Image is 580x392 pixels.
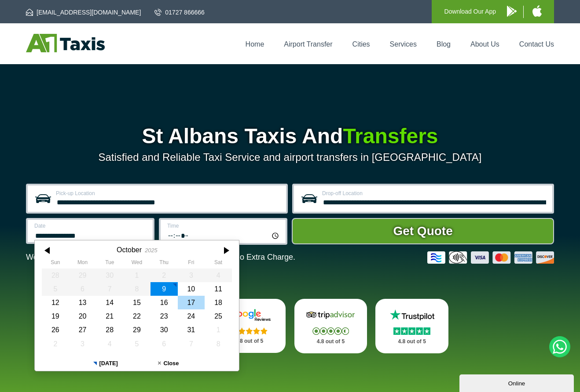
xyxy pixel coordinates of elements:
[42,282,69,296] div: 05 October 2025
[178,282,205,296] div: 10 October 2025
[154,8,205,17] a: 01727 866666
[195,253,295,261] span: The Car at No Extra Charge.
[343,124,438,148] span: Transfers
[26,34,105,52] img: A1 Taxis St Albans LTD
[74,356,137,371] button: [DATE]
[304,336,358,347] p: 4.8 out of 5
[123,282,151,296] div: 08 October 2025
[26,126,554,147] h1: St Albans Taxis And
[459,373,576,392] iframe: chat widget
[151,282,178,296] div: 09 October 2025
[178,337,205,351] div: 07 November 2025
[292,218,554,244] button: Get Quote
[519,40,554,48] a: Contact Us
[385,309,438,322] img: Trustpilot
[96,296,123,309] div: 14 October 2025
[34,223,147,229] label: Date
[123,309,151,323] div: 22 October 2025
[470,40,499,48] a: About Us
[352,40,370,48] a: Cities
[167,223,280,229] label: Time
[42,259,69,268] th: Sunday
[532,5,542,17] img: A1 Taxis iPhone App
[151,259,178,268] th: Thursday
[151,323,178,337] div: 30 October 2025
[304,309,357,322] img: Tripadvisor
[205,269,232,282] div: 04 October 2025
[26,253,295,262] p: We Now Accept Card & Contactless Payment In
[284,40,332,48] a: Airport Transfer
[42,337,69,351] div: 02 November 2025
[123,269,151,282] div: 01 October 2025
[145,247,157,254] div: 2025
[96,323,123,337] div: 28 October 2025
[96,282,123,296] div: 07 October 2025
[42,309,69,323] div: 19 October 2025
[393,327,430,335] img: Stars
[151,309,178,323] div: 23 October 2025
[178,323,205,337] div: 31 October 2025
[151,296,178,309] div: 16 October 2025
[437,40,451,48] a: Blog
[223,309,276,322] img: Google
[151,337,178,351] div: 06 November 2025
[205,337,232,351] div: 08 November 2025
[178,259,205,268] th: Friday
[322,191,547,196] label: Drop-off Location
[375,299,448,353] a: Trustpilot Stars 4.8 out of 5
[117,246,142,254] div: October
[205,282,232,296] div: 11 October 2025
[42,323,69,337] div: 26 October 2025
[69,282,96,296] div: 06 October 2025
[312,327,349,335] img: Stars
[42,296,69,309] div: 12 October 2025
[205,323,232,337] div: 01 November 2025
[123,323,151,337] div: 29 October 2025
[123,337,151,351] div: 05 November 2025
[390,40,417,48] a: Services
[151,269,178,282] div: 02 October 2025
[444,6,496,17] p: Download Our App
[96,337,123,351] div: 04 November 2025
[69,337,96,351] div: 03 November 2025
[96,259,123,268] th: Tuesday
[69,259,96,268] th: Monday
[69,309,96,323] div: 20 October 2025
[26,8,141,17] a: [EMAIL_ADDRESS][DOMAIN_NAME]
[96,269,123,282] div: 30 September 2025
[178,269,205,282] div: 03 October 2025
[205,296,232,309] div: 18 October 2025
[223,336,276,347] p: 4.8 out of 5
[178,309,205,323] div: 24 October 2025
[123,259,151,268] th: Wednesday
[231,327,268,334] img: Stars
[178,296,205,309] div: 17 October 2025
[385,336,439,347] p: 4.8 out of 5
[427,251,554,264] img: Credit And Debit Cards
[69,269,96,282] div: 29 September 2025
[205,259,232,268] th: Saturday
[205,309,232,323] div: 25 October 2025
[294,299,367,353] a: Tripadvisor Stars 4.8 out of 5
[507,6,517,17] img: A1 Taxis Android App
[213,299,286,353] a: Google Stars 4.8 out of 5
[246,40,264,48] a: Home
[69,296,96,309] div: 13 October 2025
[26,151,554,163] p: Satisfied and Reliable Taxi Service and airport transfers in [GEOGRAPHIC_DATA]
[123,296,151,309] div: 15 October 2025
[56,191,281,196] label: Pick-up Location
[42,269,69,282] div: 28 September 2025
[69,323,96,337] div: 27 October 2025
[137,356,200,371] button: Close
[96,309,123,323] div: 21 October 2025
